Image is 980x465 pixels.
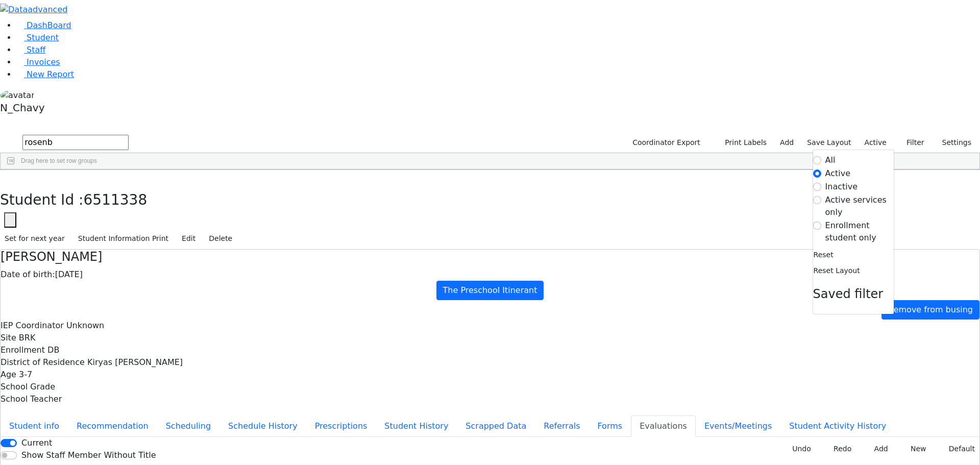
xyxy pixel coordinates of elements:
input: Enrollment student only [813,222,821,230]
button: Student info [1,415,68,437]
label: Enrollment [1,344,45,356]
button: Recommendation [68,415,157,437]
button: Default [938,441,979,457]
button: Referrals [535,415,589,437]
label: Enrollment student only [825,219,894,244]
span: Student [27,33,59,42]
button: Forms [589,415,631,437]
a: Remove from busing [881,300,979,320]
input: Active [813,169,821,178]
a: DashBoard [16,20,71,30]
span: BRK [19,333,36,342]
button: Student Information Print [73,231,173,247]
button: Reset [813,247,834,263]
span: Unknown [66,321,104,330]
button: Events/Meetings [696,415,780,437]
button: Save Layout [802,135,855,151]
button: Student Activity History [780,415,895,437]
a: The Preschool Itinerant [436,281,544,300]
a: Staff [16,45,45,55]
span: 3-7 [19,370,32,379]
input: Search [22,135,129,150]
span: Remove from busing [888,305,973,314]
button: Student History [376,415,457,437]
button: Scrapped Data [457,415,535,437]
button: Settings [929,135,976,151]
button: Reset Layout [813,263,861,279]
label: Site [1,332,16,344]
label: District of Residence [1,356,85,369]
button: Scheduling [157,415,219,437]
button: Print Labels [713,135,771,151]
button: Redo [822,441,856,457]
button: Evaluations [631,415,696,437]
span: DB [47,345,59,355]
span: Staff [27,45,45,55]
a: New Report [16,69,74,79]
span: Kiryas [PERSON_NAME] [87,357,183,367]
label: Active [860,135,891,151]
div: [DATE] [1,268,979,281]
button: Filter [893,135,929,151]
button: Edit [177,231,200,247]
h4: [PERSON_NAME] [1,250,979,264]
label: Inactive [825,181,858,193]
label: Current [21,437,52,449]
div: Settings [813,150,894,314]
button: New [899,441,931,457]
span: Saved filter [813,287,884,301]
span: New Report [27,69,74,79]
a: Add [775,135,798,151]
label: Date of birth: [1,268,55,281]
a: Invoices [16,57,60,67]
input: Active services only [813,196,821,204]
button: Prescriptions [306,415,376,437]
label: Age [1,369,16,381]
button: Delete [204,231,237,247]
span: 6511338 [84,191,148,208]
button: Add [863,441,892,457]
button: Undo [781,441,816,457]
label: School Grade [1,381,55,393]
label: Show Staff Member Without Title [21,449,156,461]
a: Student [16,33,59,42]
label: IEP Coordinator [1,320,64,332]
label: Active [825,167,851,180]
label: All [825,154,836,166]
button: Coordinator Export [626,135,705,151]
button: Schedule History [219,415,306,437]
span: Drag here to set row groups [21,157,97,164]
label: School Teacher [1,393,62,405]
span: DashBoard [27,20,71,30]
input: All [813,156,821,164]
input: Inactive [813,183,821,191]
label: Active services only [825,194,894,218]
span: Invoices [27,57,60,67]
